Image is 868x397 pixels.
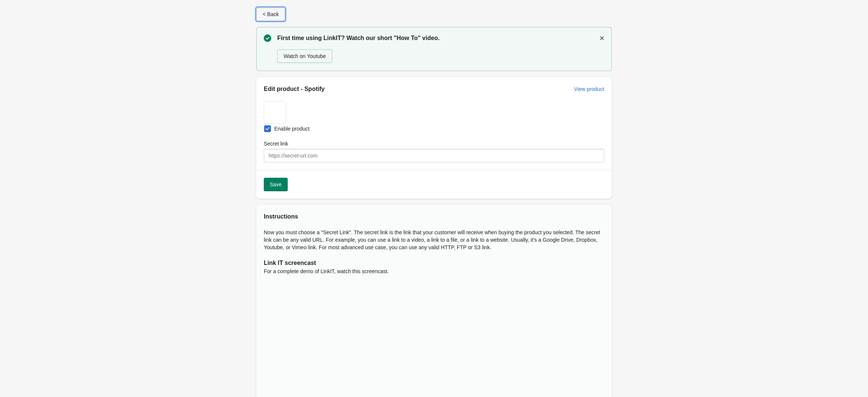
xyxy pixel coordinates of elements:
a: < Back [256,11,285,17]
span: Enable product [274,125,309,132]
label: Secret link [264,140,288,147]
h2: Edit product - Spotify [264,85,568,94]
button: < Back [256,7,285,21]
p: For a complete demo of LinkIT, watch this screencast. [264,268,604,281]
h2: Link IT screencast [264,259,604,268]
span: View product [574,86,604,92]
button: Save [264,178,288,191]
p: First time using LinkIT? Watch our short "How To" video. [277,34,597,43]
button: Dismiss notification [595,31,609,45]
input: https://secret-url.com [264,149,604,162]
button: Watch on Youtube [277,49,332,63]
span: Save [270,181,282,187]
button: View product [571,82,607,96]
div: Now you must choose a "Secret Link". The secret link is the link that your customer will receive ... [264,229,604,251]
h2: Instructions [264,212,604,221]
span: < Back [263,11,279,17]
